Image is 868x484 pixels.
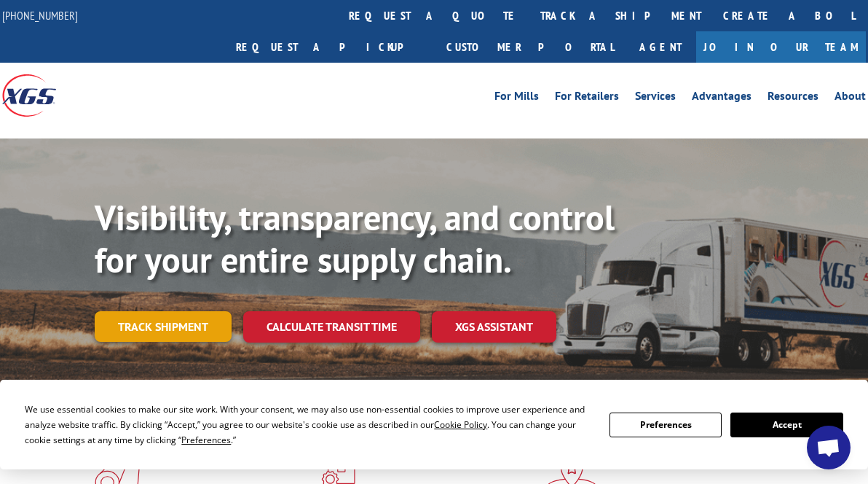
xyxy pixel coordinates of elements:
button: Accept [730,413,843,437]
div: Open chat [807,426,851,469]
a: Track shipment [95,311,232,342]
a: Join Our Team [696,31,866,63]
span: Preferences [181,434,231,446]
a: XGS ASSISTANT [432,311,556,343]
span: Cookie Policy [434,418,487,431]
a: Agent [625,31,696,63]
a: [PHONE_NUMBER] [2,8,78,23]
a: For Retailers [555,90,619,106]
a: Customer Portal [435,31,625,63]
a: About [835,90,866,106]
a: Request a pickup [225,31,435,63]
a: For Mills [494,90,539,106]
a: Services [635,90,676,106]
button: Preferences [609,413,722,437]
a: Calculate transit time [243,311,420,343]
a: Advantages [692,90,751,106]
b: Visibility, transparency, and control for your entire supply chain. [95,195,615,282]
a: Resources [768,90,818,106]
div: We use essential cookies to make our site work. With your consent, we may also use non-essential ... [25,402,592,448]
